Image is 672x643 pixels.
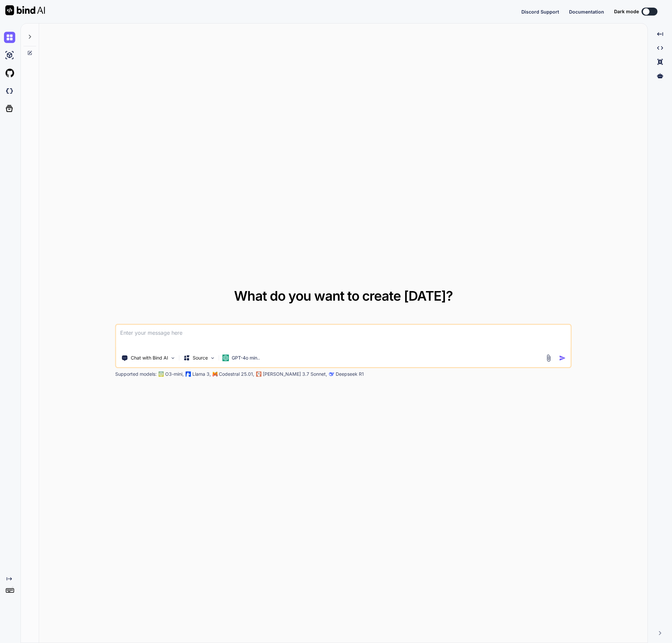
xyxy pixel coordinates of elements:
span: Discord Support [521,9,559,15]
img: chat [4,32,15,43]
p: Supported models: [115,371,157,377]
span: Dark mode [614,8,639,15]
p: Source [193,355,208,361]
p: O3-mini, [165,371,184,377]
img: Pick Tools [170,355,176,361]
img: icon [559,355,566,362]
img: Mistral-AI [213,372,217,376]
img: darkCloudIdeIcon [4,85,15,97]
img: GPT-4 [159,371,164,377]
p: Chat with Bind AI [131,355,168,361]
span: Documentation [569,9,604,15]
img: claude [256,371,262,377]
p: [PERSON_NAME] 3.7 Sonnet, [263,371,327,377]
img: Llama2 [186,371,191,377]
p: Deepseek R1 [336,371,364,377]
button: Discord Support [521,8,559,15]
img: GPT-4o mini [222,355,229,361]
button: Documentation [569,8,604,15]
p: Llama 3, [192,371,211,377]
span: What do you want to create [DATE]? [234,288,453,304]
img: githubLight [4,67,15,79]
img: claude [329,371,334,377]
p: Codestral 25.01, [219,371,254,377]
img: attachment [545,354,552,362]
img: ai-studio [4,50,15,61]
img: Pick Models [210,355,216,361]
p: GPT-4o min.. [232,355,260,361]
img: Bind AI [5,5,45,15]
